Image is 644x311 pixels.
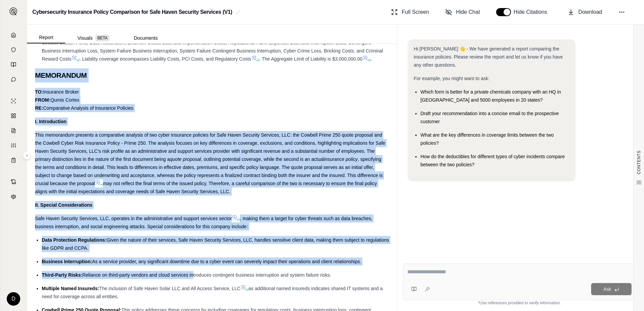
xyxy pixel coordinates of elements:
button: Ask [591,283,632,295]
h2: MEMORANDUM [35,68,389,82]
span: As a service provider, any significant downtime due to a cyber event can severely impact their op... [92,259,361,264]
span: , making them a target for cyber threats such as data breaches, business interruption, and social... [35,216,372,229]
span: How do the deductibles for different types of cyber incidents compare between the two policies? [420,154,565,167]
span: This memorandum presents a comparative analysis of two cyber insurance policies for Safe Haven Se... [35,132,385,162]
a: Custom Report [4,139,23,152]
span: What are the key differences in coverage limits between the two policies? [420,132,554,146]
span: For example, you might want to ask: [414,76,489,81]
span: CONTENTS [636,150,642,174]
span: , outlining potential coverage, while the second is an actual [201,157,324,162]
span: , specifying the terms and conditions in detail. This leads to differences in effective dates, pr... [35,157,383,186]
button: Expand sidebar [23,151,31,160]
div: *Use references provided to verify information. [403,300,636,306]
span: Safe Haven Security Services, LLC, operates in the administrative and support services sector [35,216,232,221]
button: Expand sidebar [7,5,20,18]
span: Hi [PERSON_NAME] 👋 - We have generated a report comparing the insurance policies. Please review t... [414,46,563,68]
span: Which form is better for a private chemicals company with an HQ in [GEOGRAPHIC_DATA] and 5000 emp... [420,89,561,103]
strong: TO: [35,89,43,95]
a: Single Policy [4,94,23,108]
button: Documents [122,33,170,43]
span: Qumis Cortex [51,97,79,103]
a: Chat [4,73,23,86]
a: Coverage Table [4,153,23,167]
strong: I. Introduction [35,119,66,124]
span: Comparative Analysis of Insurance Policies [43,105,133,111]
a: Prompt Library [4,58,23,71]
span: . The Aggregate Limit of Liability is $3,000,000.00 [259,56,362,62]
a: Policy Comparisons [4,109,23,123]
span: may not reflect the final terms of the issued policy. Therefore, a careful comparison of the two ... [35,181,377,194]
a: Legal Search Engine [4,190,23,203]
span: The inclusion of Safe Haven Solar LLC and All Access Service, LLC [99,286,240,291]
button: Visuals [65,33,122,43]
span: . It includes coverages such as Cowbell Breach Fund, Data Restoration, Extortion Costs, Business ... [42,32,386,62]
span: Hide Chat [456,8,480,16]
button: Hide Chat [443,5,483,19]
span: Multiple Named Insureds: [42,286,99,291]
button: Full Screen [388,5,432,19]
strong: II. Special Considerations [35,202,92,208]
span: Given the nature of their services, Safe Haven Security Services, LLC, handles sensitive client d... [42,237,389,251]
span: BETA [95,35,109,41]
span: Hide Citations [514,8,551,16]
span: Download [578,8,602,16]
span: as additional named insureds indicates shared IT systems and a need for coverage across all entit... [42,286,383,299]
span: . [371,56,372,62]
button: Download [565,5,605,19]
button: Report [27,32,65,43]
span: Data Protection Regulations: [42,237,106,243]
strong: RE: [35,105,43,111]
a: Contract Analysis [4,175,23,188]
span: Ask [603,286,611,292]
a: Claim Coverage [4,124,23,137]
span: Reliance on third-party vendors and cloud services introduces contingent business interruption an... [83,272,331,278]
span: . Liability coverage encompasses Liability Costs, PCI Costs, and Regulatory Costs [79,56,251,62]
span: Insurance Broker [43,89,79,95]
a: Documents Vault [4,43,23,57]
em: quote proposal [170,157,201,162]
span: Draft your recommendation into a concise email to the prospective customer [420,111,559,124]
strong: FROM: [35,97,51,103]
em: insurance policy [324,157,358,162]
span: Business Interruption: [42,259,92,264]
img: Expand sidebar [9,7,18,15]
h2: Cybersecurity Insurance Policy Comparison for Safe Haven Security Services (V1) [32,6,232,18]
span: Full Screen [402,8,429,16]
a: Home [4,28,23,42]
div: D [7,292,20,306]
span: Third-Party Risks: [42,272,83,278]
